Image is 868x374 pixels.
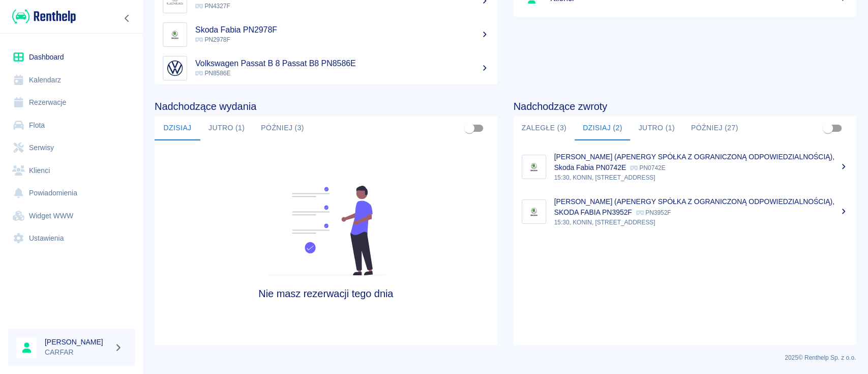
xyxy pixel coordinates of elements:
[818,119,837,138] span: Pokaż przypisane tylko do mnie
[8,136,135,159] a: Serwisy
[8,69,135,92] a: Kalendarz
[514,116,575,140] button: Zaległe (3)
[554,197,834,216] p: [PERSON_NAME] (APENERGY SPÓŁKA Z OGRANICZONĄ ODPOWIEDZIALNOŚCIĄ), SKODA FABIA PN3952F
[8,91,135,114] a: Rezerwacje
[554,173,848,182] p: 15:30, KONIN, [STREET_ADDRESS]
[636,209,671,216] p: PN3952F
[8,182,135,205] a: Powiadomienia
[155,100,497,112] h4: Nadchodzące wydania
[514,100,856,112] h4: Nadchodzące zwroty
[630,116,682,140] button: Jutro (1)
[575,116,631,140] button: Dzisiaj (2)
[200,116,253,140] button: Jutro (1)
[45,337,110,347] h6: [PERSON_NAME]
[524,202,544,221] img: Image
[45,347,110,358] p: CARFAR
[195,36,230,43] span: PN2978F
[683,116,746,140] button: Później (27)
[260,186,392,275] img: Fleet
[165,59,185,78] img: Image
[12,8,76,25] img: Renthelp logo
[197,287,454,300] h4: Nie masz rezerwacji tego dnia
[155,51,497,85] a: ImageVolkswagen Passat B 8 Passat B8 PN8586E PN8586E
[8,8,76,25] a: Renthelp logo
[195,25,489,35] h5: Skoda Fabia PN2978F
[165,25,185,44] img: Image
[8,46,135,69] a: Dashboard
[8,159,135,182] a: Klienci
[195,59,489,69] h5: Volkswagen Passat B 8 Passat B8 PN8586E
[630,164,665,171] p: PN0742E
[554,218,848,227] p: 15:30, KONIN, [STREET_ADDRESS]
[155,18,497,51] a: ImageSkoda Fabia PN2978F PN2978F
[8,205,135,227] a: Widget WWW
[8,114,135,137] a: Flota
[253,116,312,140] button: Później (3)
[514,145,856,189] a: Image[PERSON_NAME] (APENERGY SPÓŁKA Z OGRANICZONĄ ODPOWIEDZIALNOŚCIĄ), Skoda Fabia PN0742E PN0742...
[524,157,544,177] img: Image
[554,153,834,171] p: [PERSON_NAME] (APENERGY SPÓŁKA Z OGRANICZONĄ ODPOWIEDZIALNOŚCIĄ), Skoda Fabia PN0742E
[119,12,135,25] button: Zwiń nawigację
[514,189,856,234] a: Image[PERSON_NAME] (APENERGY SPÓŁKA Z OGRANICZONĄ ODPOWIEDZIALNOŚCIĄ), SKODA FABIA PN3952F PN3952...
[195,3,230,10] span: PN4327F
[195,70,230,77] span: PN8586E
[460,119,479,138] span: Pokaż przypisane tylko do mnie
[8,227,135,250] a: Ustawienia
[155,116,200,140] button: Dzisiaj
[155,353,856,362] p: 2025 © Renthelp Sp. z o.o.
